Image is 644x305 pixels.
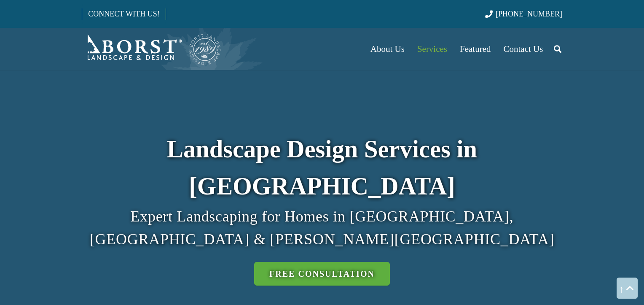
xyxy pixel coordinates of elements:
[496,10,562,18] span: [PHONE_NUMBER]
[90,208,554,248] span: Expert Landscaping for Homes in [GEOGRAPHIC_DATA], [GEOGRAPHIC_DATA] & [PERSON_NAME][GEOGRAPHIC_D...
[460,44,491,54] span: Featured
[370,44,405,54] span: About Us
[82,4,165,24] a: CONNECT WITH US!
[504,44,543,54] span: Contact Us
[453,28,497,70] a: Featured
[411,28,453,70] a: Services
[549,38,566,59] a: Search
[617,278,638,299] a: Back to top
[485,10,562,18] a: [PHONE_NUMBER]
[417,44,447,54] span: Services
[254,262,390,286] a: Free Consultation
[497,28,550,70] a: Contact Us
[82,32,222,66] a: Borst-Logo
[364,28,411,70] a: About Us
[167,135,477,200] strong: Landscape Design Services in [GEOGRAPHIC_DATA]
